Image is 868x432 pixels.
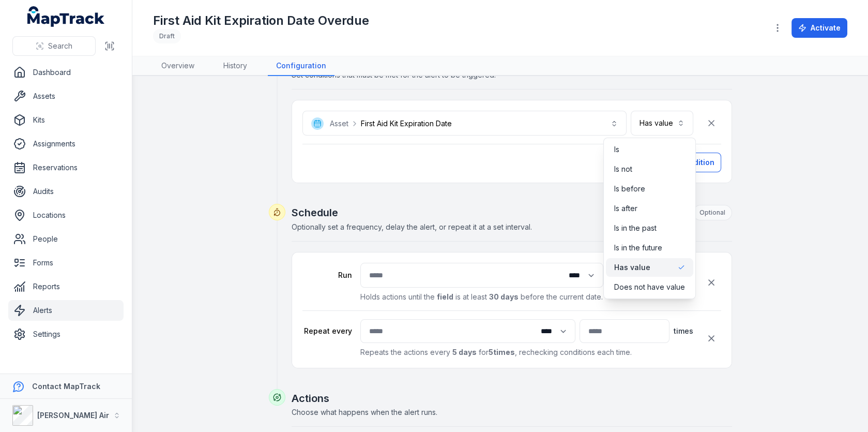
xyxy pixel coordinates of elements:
span: Does not have value [614,282,685,292]
span: Is in the future [614,243,662,253]
span: Is not [614,164,632,174]
span: Is in the past [614,223,657,233]
span: Is after [614,203,637,214]
span: Is [614,144,619,155]
span: Is before [614,184,645,194]
span: Has value [614,262,650,273]
div: Has value [603,138,696,299]
button: Has value [631,111,693,136]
